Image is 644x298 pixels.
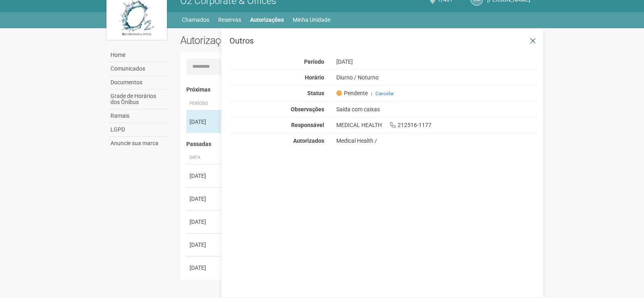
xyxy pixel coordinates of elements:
span: Pendente [336,90,368,97]
div: [DATE] [190,264,219,272]
div: Medical Health / [336,137,538,144]
a: Grade de Horários dos Ônibus [108,90,168,109]
div: [DATE] [190,195,219,203]
a: Comunicados [108,62,168,76]
a: Minha Unidade [293,14,330,25]
a: Documentos [108,76,168,90]
th: Período [186,97,223,110]
strong: Observações [291,106,324,113]
strong: Período [304,58,324,65]
div: [DATE] [190,218,219,226]
strong: Status [307,90,324,96]
div: [DATE] [190,241,219,249]
h3: Outros [229,37,537,45]
a: LGPD [108,123,168,137]
a: Anuncie sua marca [108,137,168,150]
a: Reservas [218,14,241,25]
strong: Autorizados [293,138,324,144]
a: Ramais [108,109,168,123]
span: | [371,91,372,96]
div: MEDICAL HEALTH 212516-1177 [330,121,544,129]
div: [DATE] [330,58,544,65]
strong: Responsável [291,122,324,128]
th: Data [186,151,223,165]
a: Home [108,48,168,62]
div: Saída com caixas [330,106,544,113]
a: Autorizações [250,14,284,25]
a: Cancelar [375,91,394,96]
h4: Passadas [186,141,532,147]
div: [DATE] [190,118,219,126]
strong: Horário [305,74,324,81]
div: [DATE] [190,172,219,180]
a: Chamados [182,14,209,25]
h4: Próximas [186,87,532,93]
div: Diurno / Noturno [330,74,544,81]
h2: Autorizações [180,34,353,46]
